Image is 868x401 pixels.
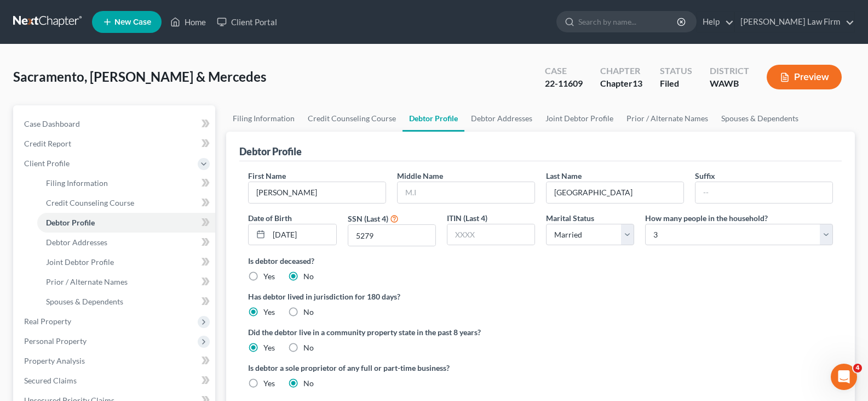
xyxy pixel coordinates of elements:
[620,105,715,132] a: Prior / Alternate Names
[348,213,388,224] label: SSN (Last 4)
[645,212,768,224] label: How many people in the household?
[303,307,314,318] label: No
[447,212,487,224] label: ITIN (Last 4)
[403,105,464,132] a: Debtor Profile
[46,297,123,306] span: Spouses & Dependents
[303,271,314,282] label: No
[398,182,534,203] input: M.I
[249,182,386,203] input: --
[248,170,286,182] label: First Name
[226,105,301,132] a: Filing Information
[600,65,642,77] div: Chapter
[447,224,534,245] input: XXXX
[13,69,266,84] span: Sacramento, [PERSON_NAME] & Mercedes
[15,114,215,134] a: Case Dashboard
[397,170,443,182] label: Middle Name
[37,252,215,272] a: Joint Debtor Profile
[24,119,80,128] span: Case Dashboard
[831,364,857,390] iframe: Intercom live chat
[547,182,683,203] input: --
[710,65,749,77] div: District
[660,77,692,90] div: Filed
[545,65,583,77] div: Case
[46,178,108,188] span: Filing Information
[464,105,539,132] a: Debtor Addresses
[546,212,594,224] label: Marital Status
[710,77,749,90] div: WAWB
[660,65,692,77] div: Status
[248,212,292,224] label: Date of Birth
[24,336,87,346] span: Personal Property
[46,277,128,286] span: Prior / Alternate Names
[263,378,275,389] label: Yes
[695,170,715,182] label: Suffix
[303,342,314,353] label: No
[37,193,215,213] a: Credit Counseling Course
[633,78,642,88] span: 13
[269,224,336,245] input: MM/DD/YYYY
[303,378,314,389] label: No
[539,105,620,132] a: Joint Debtor Profile
[46,257,114,267] span: Joint Debtor Profile
[37,173,215,193] a: Filing Information
[697,12,734,32] a: Help
[545,77,583,90] div: 22-11609
[24,317,71,326] span: Real Property
[578,12,679,32] input: Search by name...
[37,292,215,312] a: Spouses & Dependents
[24,356,85,365] span: Property Analysis
[248,326,833,338] label: Did the debtor live in a community property state in the past 8 years?
[15,134,215,154] a: Credit Report
[24,159,70,168] span: Client Profile
[263,342,275,353] label: Yes
[248,362,535,374] label: Is debtor a sole proprietor of any full or part-time business?
[165,12,211,32] a: Home
[37,272,215,292] a: Prior / Alternate Names
[211,12,283,32] a: Client Portal
[348,225,435,246] input: XXXX
[735,12,854,32] a: [PERSON_NAME] Law Firm
[46,218,95,227] span: Debtor Profile
[600,77,642,90] div: Chapter
[114,18,151,26] span: New Case
[24,139,71,148] span: Credit Report
[248,291,833,302] label: Has debtor lived in jurisdiction for 180 days?
[24,376,77,385] span: Secured Claims
[248,255,833,267] label: Is debtor deceased?
[46,198,134,207] span: Credit Counseling Course
[853,364,862,372] span: 4
[15,371,215,391] a: Secured Claims
[695,182,832,203] input: --
[263,307,275,318] label: Yes
[263,271,275,282] label: Yes
[767,65,842,89] button: Preview
[546,170,582,182] label: Last Name
[239,145,302,158] div: Debtor Profile
[715,105,805,132] a: Spouses & Dependents
[37,213,215,233] a: Debtor Profile
[15,351,215,371] a: Property Analysis
[301,105,403,132] a: Credit Counseling Course
[46,238,107,247] span: Debtor Addresses
[37,233,215,252] a: Debtor Addresses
